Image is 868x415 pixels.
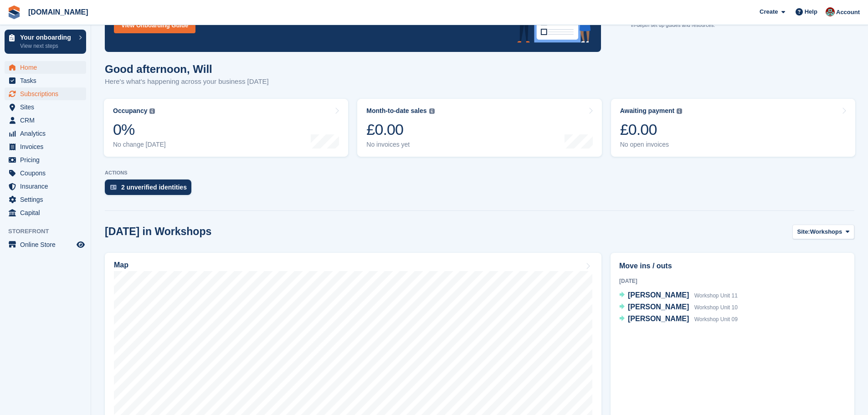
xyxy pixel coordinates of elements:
div: Awaiting payment [620,107,675,115]
a: menu [5,167,86,179]
a: menu [5,238,86,251]
a: menu [5,74,86,87]
a: menu [5,193,86,206]
p: In-depth set up guides and resources. [631,21,715,29]
span: Workshops [810,227,842,236]
button: Site: Workshops [792,225,854,240]
span: Analytics [20,127,75,140]
div: £0.00 [366,120,434,139]
h2: [DATE] in Workshops [105,225,211,238]
span: CRM [20,114,75,127]
a: menu [5,114,86,127]
h2: Map [114,261,128,269]
span: Workshop Unit 09 [694,316,738,323]
span: Workshop Unit 11 [694,292,738,299]
a: menu [5,61,86,74]
p: View next steps [20,42,74,50]
span: Subscriptions [20,87,75,100]
a: [PERSON_NAME] Workshop Unit 09 [619,313,738,325]
a: [PERSON_NAME] Workshop Unit 11 [619,290,738,302]
a: Awaiting payment £0.00 No open invoices [611,99,855,157]
span: Pricing [20,154,75,166]
span: Help [805,7,817,16]
p: Your onboarding [20,34,74,41]
a: menu [5,87,86,100]
a: View Onboarding Guide [114,17,195,33]
span: Sites [20,101,75,113]
img: icon-info-grey-7440780725fd019a000dd9b08b2336e03edf1995a4989e88bcd33f0948082b44.svg [429,108,435,114]
img: verify_identity-adf6edd0f0f0b5bbfe63781bf79b02c33cf7c696d77639b501bdc392416b5a36.svg [110,184,117,190]
img: Will Dougan [826,7,835,16]
span: Site: [797,227,810,236]
a: menu [5,127,86,140]
img: icon-info-grey-7440780725fd019a000dd9b08b2336e03edf1995a4989e88bcd33f0948082b44.svg [677,108,682,114]
div: 2 unverified identities [121,184,187,191]
a: menu [5,101,86,113]
span: Capital [20,206,75,219]
a: menu [5,140,86,153]
img: icon-info-grey-7440780725fd019a000dd9b08b2336e03edf1995a4989e88bcd33f0948082b44.svg [149,108,155,114]
span: Online Store [20,238,75,251]
a: [PERSON_NAME] Workshop Unit 10 [619,302,738,313]
span: Invoices [20,140,75,153]
span: Account [836,8,860,17]
span: Storefront [8,227,91,236]
a: Occupancy 0% No change [DATE] [104,99,348,157]
span: Coupons [20,167,75,179]
a: Your onboarding View next steps [5,30,86,54]
span: Workshop Unit 10 [694,304,738,311]
span: [PERSON_NAME] [628,303,689,311]
div: No change [DATE] [113,141,166,149]
span: Settings [20,193,75,206]
div: 0% [113,120,166,139]
div: £0.00 [620,120,683,139]
span: [PERSON_NAME] [628,291,689,299]
a: 2 unverified identities [105,179,196,200]
div: Occupancy [113,107,147,115]
div: No invoices yet [366,141,434,149]
div: [DATE] [619,277,846,285]
div: Month-to-date sales [366,107,426,115]
a: menu [5,180,86,193]
p: ACTIONS [105,170,854,176]
a: menu [5,206,86,219]
h2: Move ins / outs [619,261,846,272]
a: menu [5,154,86,166]
span: Home [20,61,75,74]
div: No open invoices [620,141,683,149]
img: stora-icon-8386f47178a22dfd0bd8f6a31ec36ba5ce8667c1dd55bd0f319d3a0aa187defe.svg [7,5,21,19]
p: Here's what's happening across your business [DATE] [105,77,269,87]
a: Preview store [75,239,86,250]
span: Tasks [20,74,75,87]
a: [DOMAIN_NAME] [25,5,92,20]
span: Insurance [20,180,75,193]
span: Create [760,7,778,16]
span: [PERSON_NAME] [628,315,689,323]
h1: Good afternoon, Will [105,63,269,75]
a: Month-to-date sales £0.00 No invoices yet [357,99,601,157]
